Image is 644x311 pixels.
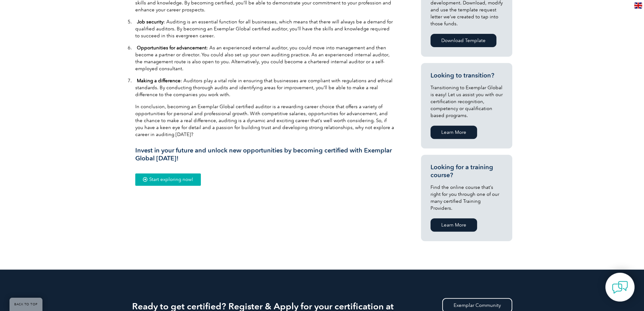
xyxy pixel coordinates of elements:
[430,163,503,179] h3: Looking for a training course?
[135,146,395,162] h3: Invest in your future and unlock new opportunities by becoming certified with Exemplar Global [DA...
[135,18,395,39] p: 5. : Auditing is an essential function for all businesses, which means that there will always be ...
[10,298,42,311] a: BACK TO TOP
[634,3,642,9] img: en
[430,34,496,47] a: Download Template
[430,84,503,119] p: Transitioning to Exemplar Global is easy! Let us assist you with our certification recognition, c...
[612,279,628,295] img: contact-chat.png
[430,72,503,79] h3: Looking to transition?
[430,218,477,232] a: Learn More
[430,126,477,139] a: Learn More
[135,173,201,186] a: Start exploring now!
[135,103,395,138] p: In conclusion, becoming an Exemplar Global certified auditor is a rewarding career choice that of...
[135,77,395,98] p: 7. : Auditors play a vital role in ensuring that businesses are compliant with regulations and et...
[137,78,181,84] b: Making a difference
[149,177,193,182] span: Start exploring now!
[137,19,163,25] b: Job security
[430,184,503,212] p: Find the online course that’s right for you through one of our many certified Training Providers.
[135,44,395,72] p: 6. : As an experienced external auditor, you could move into management and then become a partner...
[137,45,207,51] b: Opportunities for advancement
